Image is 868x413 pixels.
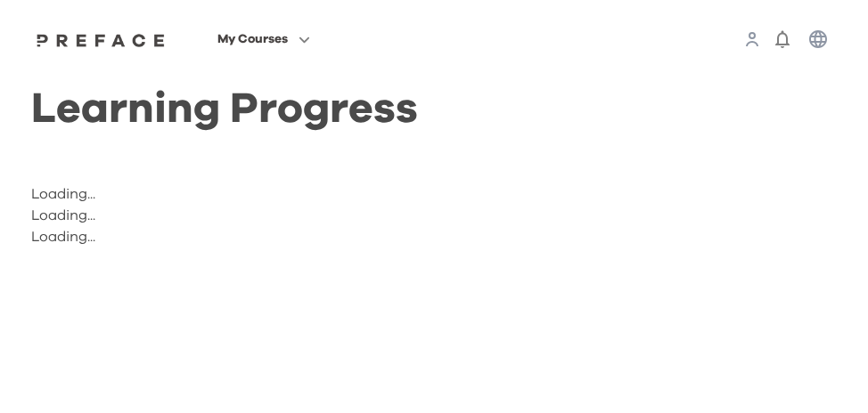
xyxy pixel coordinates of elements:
[32,32,169,46] a: Preface Logo
[31,100,837,119] h1: Learning Progress
[217,28,288,50] span: My Courses
[212,28,315,51] button: My Courses
[31,205,837,226] p: Loading...
[31,183,837,205] p: Loading...
[32,33,169,47] img: Preface Logo
[31,226,837,247] p: Loading...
